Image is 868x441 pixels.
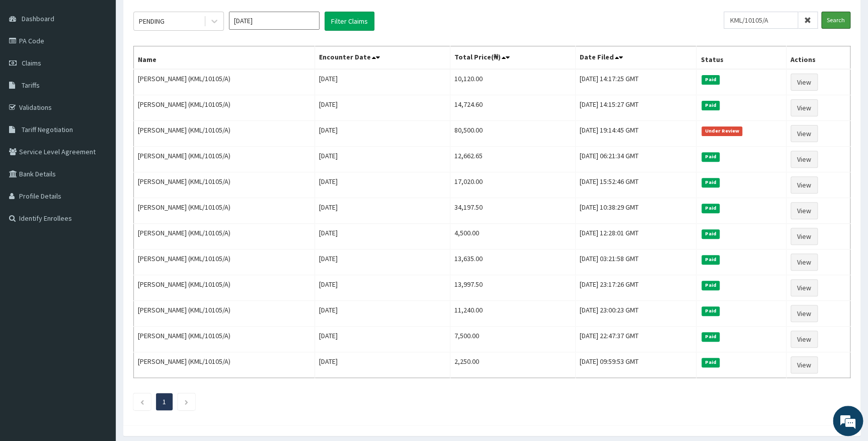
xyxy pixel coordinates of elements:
[450,327,576,352] td: 7,500.00
[134,95,315,121] td: [PERSON_NAME] (KML/10105/A)
[134,275,315,301] td: [PERSON_NAME] (KML/10105/A)
[134,121,315,147] td: [PERSON_NAME] (KML/10105/A)
[315,147,450,172] td: [DATE]
[140,397,144,406] a: Previous page
[450,46,576,70] th: Total Price(₦)
[786,46,850,70] th: Actions
[315,198,450,224] td: [DATE]
[22,14,54,23] span: Dashboard
[134,224,315,249] td: [PERSON_NAME] (KML/10105/A)
[315,352,450,378] td: [DATE]
[576,327,696,352] td: [DATE] 22:47:37 GMT
[139,16,165,26] div: PENDING
[576,249,696,275] td: [DATE] 03:21:58 GMT
[134,352,315,378] td: [PERSON_NAME] (KML/10105/A)
[315,301,450,327] td: [DATE]
[701,281,720,290] span: Paid
[576,172,696,198] td: [DATE] 15:52:46 GMT
[791,74,818,91] a: View
[315,95,450,121] td: [DATE]
[165,5,189,29] div: Minimize live chat window
[134,172,315,198] td: [PERSON_NAME] (KML/10105/A)
[791,202,818,219] a: View
[791,356,818,373] a: View
[22,81,40,90] span: Tariffs
[576,147,696,172] td: [DATE] 06:21:34 GMT
[701,152,720,161] span: Paid
[791,125,818,142] a: View
[315,224,450,249] td: [DATE]
[450,352,576,378] td: 2,250.00
[701,75,720,84] span: Paid
[315,69,450,95] td: [DATE]
[791,279,818,296] a: View
[315,275,450,301] td: [DATE]
[791,254,818,271] a: View
[134,46,315,70] th: Name
[19,50,41,76] img: d_794563401_company_1708531726252_794563401
[450,224,576,249] td: 4,500.00
[576,198,696,224] td: [DATE] 10:38:29 GMT
[315,327,450,352] td: [DATE]
[450,198,576,224] td: 34,197.50
[576,301,696,327] td: [DATE] 23:00:23 GMT
[696,46,786,70] th: Status
[163,397,166,406] a: Page 1 is your current page
[229,12,320,30] input: Select Month and Year
[450,95,576,121] td: 14,724.60
[450,275,576,301] td: 13,997.50
[134,147,315,172] td: [PERSON_NAME] (KML/10105/A)
[791,228,818,245] a: View
[576,121,696,147] td: [DATE] 19:14:45 GMT
[701,178,720,187] span: Paid
[52,56,169,70] div: Chat with us now
[821,12,850,29] input: Search
[791,176,818,194] a: View
[58,127,139,229] span: We're online!
[450,147,576,172] td: 12,662.65
[134,249,315,275] td: [PERSON_NAME] (KML/10105/A)
[701,204,720,213] span: Paid
[450,69,576,95] td: 10,120.00
[450,172,576,198] td: 17,020.00
[134,327,315,352] td: [PERSON_NAME] (KML/10105/A)
[450,301,576,327] td: 11,240.00
[450,249,576,275] td: 13,635.00
[5,275,192,310] textarea: Type your message and hit 'Enter'
[134,301,315,327] td: [PERSON_NAME] (KML/10105/A)
[315,172,450,198] td: [DATE]
[701,332,720,341] span: Paid
[576,275,696,301] td: [DATE] 23:17:26 GMT
[325,12,374,31] button: Filter Claims
[724,12,798,29] input: Search by HMO ID
[791,305,818,322] a: View
[576,352,696,378] td: [DATE] 09:59:53 GMT
[22,58,41,68] span: Claims
[450,121,576,147] td: 80,500.00
[701,229,720,238] span: Paid
[576,46,696,70] th: Date Filed
[576,95,696,121] td: [DATE] 14:15:27 GMT
[134,198,315,224] td: [PERSON_NAME] (KML/10105/A)
[791,331,818,348] a: View
[576,224,696,249] td: [DATE] 12:28:01 GMT
[701,101,720,110] span: Paid
[315,121,450,147] td: [DATE]
[576,69,696,95] td: [DATE] 14:17:25 GMT
[315,46,450,70] th: Encounter Date
[184,397,189,406] a: Next page
[701,358,720,367] span: Paid
[701,255,720,264] span: Paid
[22,125,73,134] span: Tariff Negotiation
[791,99,818,116] a: View
[134,69,315,95] td: [PERSON_NAME] (KML/10105/A)
[791,151,818,168] a: View
[701,306,720,316] span: Paid
[701,127,742,136] span: Under Review
[315,249,450,275] td: [DATE]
